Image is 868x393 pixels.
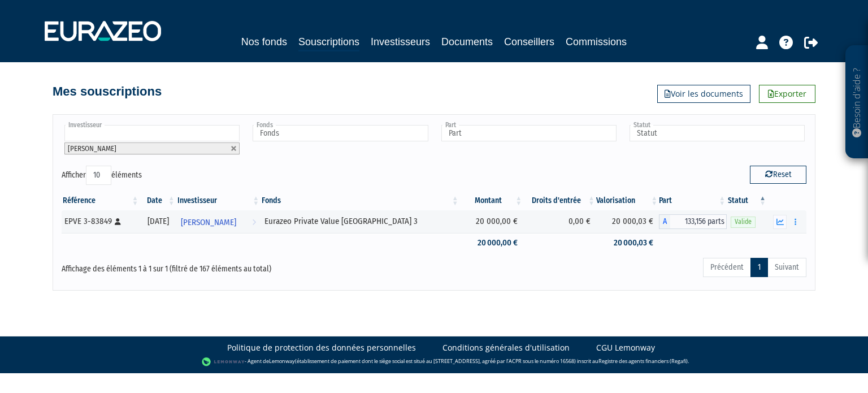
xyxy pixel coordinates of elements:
th: Valorisation: activer pour trier la colonne par ordre croissant [596,191,659,210]
a: Registre des agents financiers (Regafi) [598,357,688,365]
label: Afficher éléments [62,166,142,185]
div: - Agent de (établissement de paiement dont le siège social est situé au [STREET_ADDRESS], agréé p... [11,356,857,368]
img: 1732889491-logotype_eurazeo_blanc_rvb.png [45,21,161,41]
td: 20 000,00 € [460,233,524,253]
th: Montant: activer pour trier la colonne par ordre croissant [460,191,524,210]
span: [PERSON_NAME] [68,144,116,153]
a: [PERSON_NAME] [176,210,261,233]
a: Souscriptions [298,34,359,51]
p: Besoin d'aide ? [850,51,863,153]
span: A [659,214,670,229]
div: EPVE 3-83849 [64,215,136,227]
td: 20 000,03 € [596,210,659,233]
a: Documents [441,34,493,50]
th: Référence : activer pour trier la colonne par ordre croissant [62,191,140,210]
a: Politique de protection des données personnelles [227,342,416,353]
a: Voir les documents [657,85,750,103]
a: Exporter [759,85,815,103]
a: 1 [750,258,768,277]
th: Date: activer pour trier la colonne par ordre croissant [140,191,176,210]
a: CGU Lemonway [596,342,655,353]
a: Conseillers [504,34,554,50]
th: Fonds: activer pour trier la colonne par ordre croissant [261,191,459,210]
div: [DATE] [144,215,172,227]
td: 0,00 € [523,210,596,233]
button: Reset [750,166,806,184]
i: [Français] Personne physique [115,218,121,225]
select: Afficheréléments [86,166,111,185]
span: [PERSON_NAME] [181,212,236,233]
a: Investisseurs [371,34,430,50]
i: Voir l'investisseur [252,212,256,233]
div: A - Eurazeo Private Value Europe 3 [659,214,727,229]
a: Lemonway [269,357,295,365]
a: Conditions générales d'utilisation [442,342,570,353]
h4: Mes souscriptions [53,85,162,98]
th: Investisseur: activer pour trier la colonne par ordre croissant [176,191,261,210]
a: Nos fonds [241,34,287,50]
td: 20 000,03 € [596,233,659,253]
span: Valide [731,217,756,227]
td: 20 000,00 € [460,210,524,233]
div: Eurazeo Private Value [GEOGRAPHIC_DATA] 3 [264,215,455,227]
th: Part: activer pour trier la colonne par ordre croissant [659,191,727,210]
th: Statut : activer pour trier la colonne par ordre d&eacute;croissant [727,191,767,210]
th: Droits d'entrée: activer pour trier la colonne par ordre croissant [523,191,596,210]
a: Commissions [566,34,627,50]
span: 133,156 parts [670,214,727,229]
div: Affichage des éléments 1 à 1 sur 1 (filtré de 167 éléments au total) [62,257,362,275]
img: logo-lemonway.png [202,356,245,368]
